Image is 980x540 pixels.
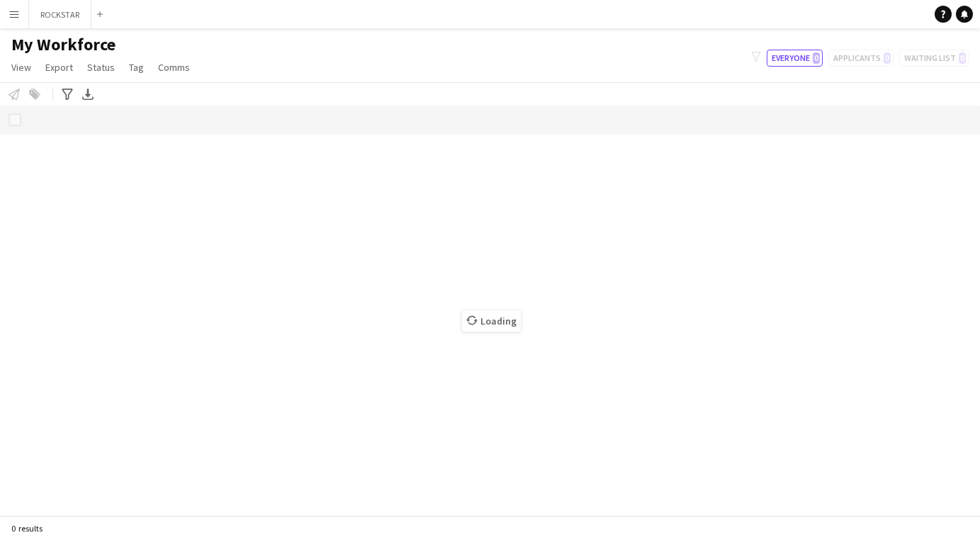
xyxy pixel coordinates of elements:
[29,1,91,28] button: ROCKSTAR
[81,58,120,77] a: Status
[45,61,73,74] span: Export
[11,61,31,74] span: View
[152,58,196,77] a: Comms
[462,310,521,332] span: Loading
[59,86,76,103] app-action-btn: Advanced filters
[6,58,37,77] a: View
[40,58,79,77] a: Export
[129,61,144,74] span: Tag
[87,61,115,74] span: Status
[767,50,823,67] button: Everyone0
[813,52,820,64] span: 0
[123,58,150,77] a: Tag
[11,34,116,55] span: My Workforce
[158,61,190,74] span: Comms
[79,86,96,103] app-action-btn: Export XLSX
